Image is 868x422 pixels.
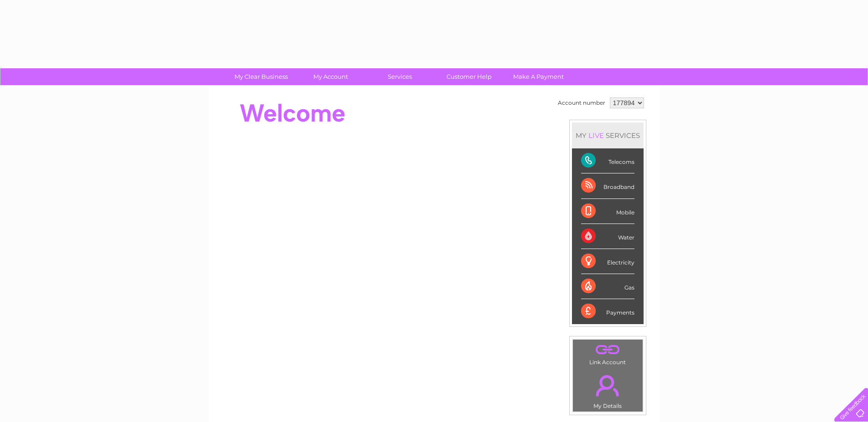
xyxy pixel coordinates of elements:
[587,131,606,140] div: LIVE
[581,274,634,299] div: Gas
[362,68,437,85] a: Services
[572,339,643,368] td: Link Account
[556,95,608,111] td: Account number
[431,68,507,85] a: Customer Help
[581,224,634,249] div: Water
[575,342,640,358] a: .
[575,370,640,402] a: .
[223,68,299,85] a: My Clear Business
[572,367,643,412] td: My Details
[581,299,634,324] div: Payments
[581,173,634,198] div: Broadband
[501,68,576,85] a: Make A Payment
[581,148,634,173] div: Telecoms
[293,68,368,85] a: My Account
[581,199,634,224] div: Mobile
[572,122,644,148] div: MY SERVICES
[581,249,634,274] div: Electricity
